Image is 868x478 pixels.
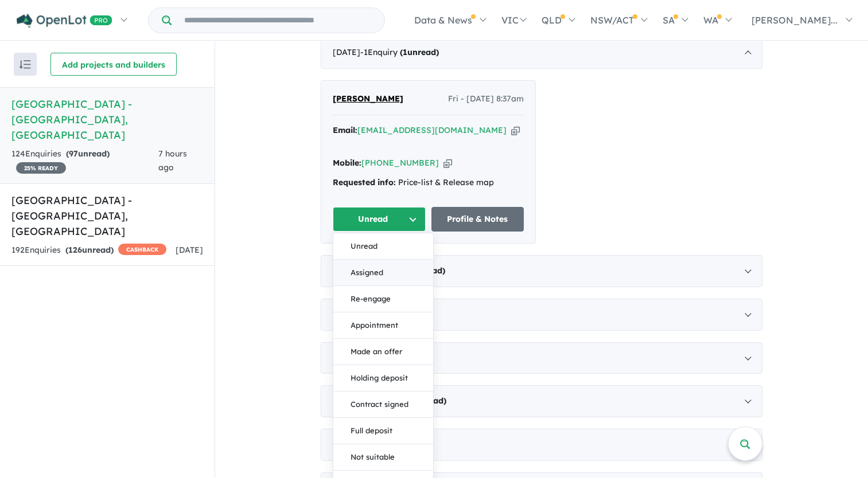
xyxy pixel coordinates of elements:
button: Full deposit [333,418,433,444]
h5: [GEOGRAPHIC_DATA] - [GEOGRAPHIC_DATA] , [GEOGRAPHIC_DATA] [11,193,203,239]
span: 7 hours ago [158,148,187,173]
strong: Requested info: [333,177,396,187]
div: Price-list & Release map [333,176,524,190]
button: Contract signed [333,391,433,418]
span: 97 [69,148,78,159]
button: Unread [333,207,426,232]
button: Made an offer [333,339,433,365]
div: [DATE] [321,385,762,417]
button: Appointment [333,312,433,339]
span: - 1 Enquir y [360,47,439,57]
button: Not suitable [333,444,433,471]
span: 25 % READY [16,162,66,174]
div: [DATE] [321,429,762,461]
button: Add projects and builders [50,53,177,76]
img: Openlot PRO Logo White [17,14,112,28]
button: Assigned [333,260,433,286]
span: 126 [68,245,82,255]
strong: Email: [333,125,357,135]
button: Copy [511,124,520,136]
strong: ( unread) [65,245,114,255]
span: [PERSON_NAME]... [752,14,838,26]
a: [EMAIL_ADDRESS][DOMAIN_NAME] [357,125,507,135]
div: 124 Enquir ies [11,147,158,175]
span: CASHBACK [118,244,166,255]
div: 192 Enquir ies [11,244,166,257]
div: [DATE] [321,299,762,331]
button: Holding deposit [333,365,433,391]
a: [PERSON_NAME] [333,92,403,106]
button: Re-engage [333,286,433,312]
img: sort.svg [20,60,31,69]
button: Unread [333,233,433,260]
span: 1 [403,47,407,57]
h5: [GEOGRAPHIC_DATA] - [GEOGRAPHIC_DATA] , [GEOGRAPHIC_DATA] [11,96,203,143]
div: [DATE] [321,37,762,69]
a: Profile & Notes [431,207,524,232]
span: Fri - [DATE] 8:37am [448,92,524,106]
div: [DATE] [321,342,762,374]
button: Copy [443,157,452,169]
strong: ( unread) [400,47,439,57]
strong: ( unread) [66,148,110,159]
span: [PERSON_NAME] [333,93,403,104]
a: [PHONE_NUMBER] [361,158,439,168]
input: Try estate name, suburb, builder or developer [174,8,382,33]
strong: Mobile: [333,158,361,168]
div: [DATE] [321,255,762,287]
span: [DATE] [176,245,203,255]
